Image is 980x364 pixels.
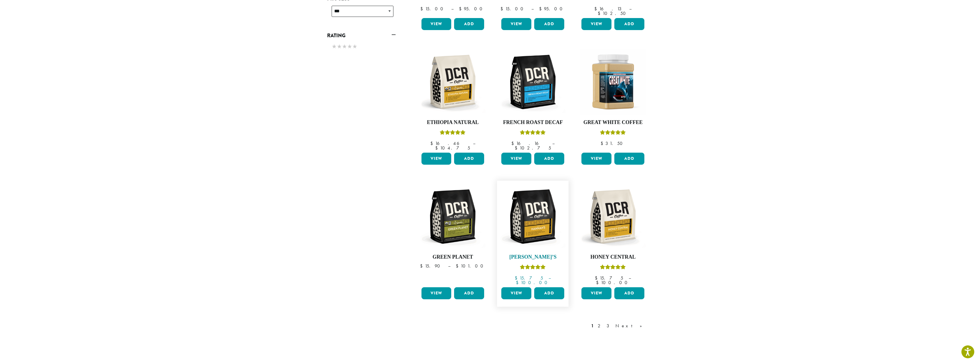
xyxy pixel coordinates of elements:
[451,6,454,12] span: –
[629,275,631,281] span: –
[421,287,452,299] a: View
[520,264,546,272] div: Rated 5.00 out of 5
[435,145,470,151] bdi: 104.75
[421,153,452,165] a: View
[511,140,547,146] bdi: 16.16
[580,49,646,150] a: Great White CoffeeRated 5.00 out of 5 $31.50
[580,49,646,115] img: Great_White_Ground_Espresso_2.png
[337,42,342,51] span: ★
[596,280,601,286] span: $
[421,18,452,30] a: View
[435,145,440,151] span: $
[420,184,486,285] a: Green Planet
[600,264,626,272] div: Rated 5.00 out of 5
[595,275,623,281] bdi: 15.75
[332,42,337,51] span: ★
[511,140,516,146] span: $
[420,6,446,12] bdi: 15.00
[420,184,486,249] img: DCR-12oz-FTO-Green-Planet-Stock-scaled.png
[596,280,630,286] bdi: 100.00
[430,140,435,146] span: $
[500,184,566,285] a: [PERSON_NAME]’sRated 5.00 out of 5
[581,153,611,165] a: View
[520,129,546,138] div: Rated 5.00 out of 5
[515,275,520,281] span: $
[614,18,644,30] button: Add
[515,275,543,281] bdi: 15.75
[420,263,425,269] span: $
[352,42,357,51] span: ★
[430,140,468,146] bdi: 16.46
[420,263,443,269] bdi: 15.90
[629,6,631,12] span: –
[598,10,628,16] bdi: 102.50
[590,322,595,329] a: 1
[501,153,531,165] a: View
[539,6,544,12] span: $
[500,6,526,12] bdi: 15.00
[342,42,347,51] span: ★
[459,6,485,12] bdi: 95.00
[614,153,644,165] button: Add
[440,129,466,138] div: Rated 5.00 out of 5
[614,322,647,329] a: Next »
[595,275,600,281] span: $
[600,129,626,138] div: Rated 5.00 out of 5
[598,10,603,16] span: $
[500,254,566,260] h4: [PERSON_NAME]’s
[580,119,646,126] h4: Great White Coffee
[501,287,531,299] a: View
[420,49,486,150] a: Ethiopia NaturalRated 5.00 out of 5
[327,40,396,54] div: Rating
[539,6,565,12] bdi: 95.00
[500,119,566,126] h4: French Roast Decaf
[420,119,486,126] h4: Ethiopia Natural
[454,287,484,299] button: Add
[420,254,486,260] h4: Green Planet
[581,287,611,299] a: View
[327,3,396,24] div: Process
[516,280,550,286] bdi: 100.00
[515,145,551,151] bdi: 102.75
[454,153,484,165] button: Add
[605,322,613,329] a: 3
[614,287,644,299] button: Add
[420,49,486,115] img: DCR-12oz-FTO-Ethiopia-Natural-Stock-scaled.png
[580,184,646,285] a: Honey CentralRated 5.00 out of 5
[454,18,484,30] button: Add
[534,153,564,165] button: Add
[500,184,566,249] img: DCR-12oz-Hannahs-Stock-scaled.png
[552,140,555,146] span: –
[420,6,425,12] span: $
[327,31,396,40] a: Rating
[581,18,611,30] a: View
[473,140,475,146] span: –
[601,140,605,146] span: $
[448,263,450,269] span: –
[534,287,564,299] button: Add
[516,280,521,286] span: $
[580,254,646,260] h4: Honey Central
[500,49,566,150] a: French Roast DecafRated 5.00 out of 5
[594,6,624,12] bdi: 16.13
[500,6,505,12] span: $
[534,18,564,30] button: Add
[594,6,599,12] span: $
[456,263,486,269] bdi: 101.00
[580,184,646,249] img: DCR-12oz-Honey-Central-Stock-scaled.png
[347,42,352,51] span: ★
[456,263,461,269] span: $
[515,145,520,151] span: $
[601,140,625,146] bdi: 31.50
[531,6,534,12] span: –
[597,322,604,329] a: 2
[549,275,551,281] span: –
[500,49,566,115] img: DCR-12oz-French-Roast-Decaf-Stock-scaled.png
[501,18,531,30] a: View
[459,6,464,12] span: $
